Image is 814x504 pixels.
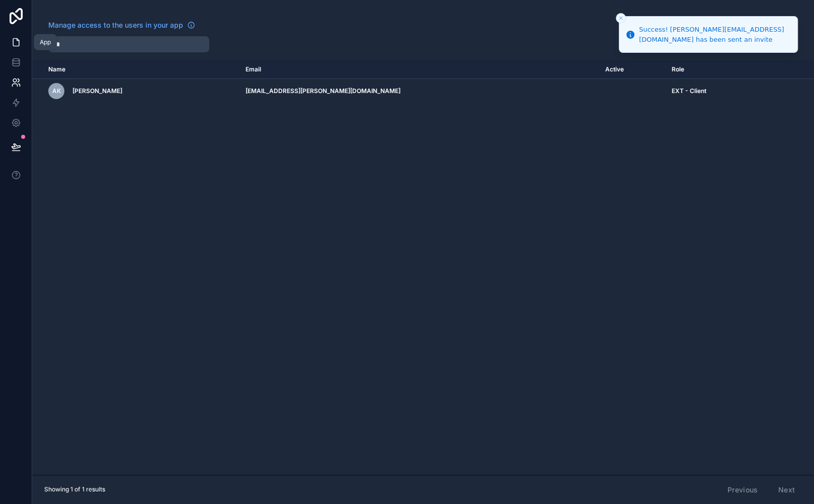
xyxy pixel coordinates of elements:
span: EXT - Client [672,87,706,95]
th: Role [666,60,766,79]
th: Email [239,60,600,79]
span: AK [52,87,61,95]
div: scrollable content [32,60,814,475]
a: Manage access to the users in your app [48,20,195,30]
span: Showing 1 of 1 results [44,485,105,493]
button: Close toast [616,13,626,23]
th: Active [599,60,665,79]
div: App [40,38,51,46]
div: Success! [PERSON_NAME][EMAIL_ADDRESS][DOMAIN_NAME] has been sent an invite [639,25,789,44]
span: Manage access to the users in your app [48,20,183,30]
td: [EMAIL_ADDRESS][PERSON_NAME][DOMAIN_NAME] [239,79,600,104]
th: Name [32,60,239,79]
span: [PERSON_NAME] [72,87,122,95]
